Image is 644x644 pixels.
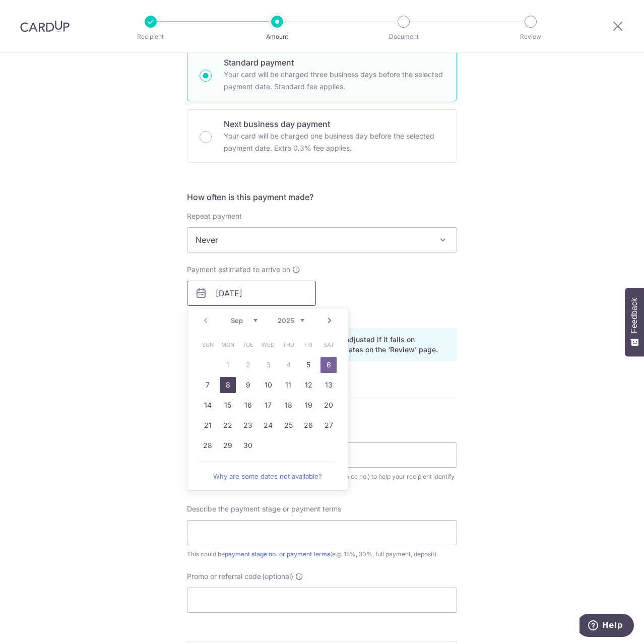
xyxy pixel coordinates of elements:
[300,417,316,433] a: 26
[113,32,188,42] p: Recipient
[224,69,444,93] p: Your card will be charged three business days before the selected payment date. Standard fee appl...
[200,337,216,353] span: Sunday
[200,377,216,393] a: 7
[579,614,634,639] iframe: Opens a widget where you can find more information
[187,228,457,252] span: Never
[280,417,296,433] a: 25
[220,417,236,433] a: 22
[220,437,236,454] a: 29
[220,377,236,393] a: 8
[300,397,316,413] a: 19
[630,298,639,333] span: Feedback
[220,337,236,353] span: Monday
[187,211,242,221] label: Repeat payment
[260,337,276,353] span: Wednesday
[200,437,216,454] a: 28
[187,504,341,514] span: Describe the payment stage or payment terms
[324,314,336,327] a: Next
[300,357,316,373] a: 5
[300,337,316,353] span: Friday
[493,32,568,42] p: Review
[240,437,256,454] a: 30
[187,571,261,582] span: Promo or referral code
[240,337,256,353] span: Tuesday
[187,191,457,203] h5: How often is this payment made?
[260,377,276,393] a: 10
[225,550,330,558] a: payment stage no. or payment terms
[240,32,314,42] p: Amount
[224,56,444,69] p: Standard payment
[320,417,337,433] a: 27
[224,130,444,154] p: Your card will be charged one business day before the selected payment date. Extra 0.3% fee applies.
[200,417,216,433] a: 21
[300,377,316,393] a: 12
[187,227,457,252] span: Never
[320,377,337,393] a: 13
[262,571,293,582] span: (optional)
[366,32,441,42] p: Document
[625,288,644,356] button: Feedback - Show survey
[200,466,336,486] a: Why are some dates not available?
[240,417,256,433] a: 23
[220,397,236,413] a: 15
[280,397,296,413] a: 18
[280,337,296,353] span: Thursday
[187,265,290,275] span: Payment estimated to arrive on
[260,417,276,433] a: 24
[224,118,444,130] p: Next business day payment
[240,397,256,413] a: 16
[240,377,256,393] a: 9
[187,549,457,559] div: This could be (e.g. 15%, 30%, full payment, deposit).
[260,397,276,413] a: 17
[280,377,296,393] a: 11
[187,281,316,306] input: DD / MM / YYYY
[320,337,337,353] span: Saturday
[320,397,337,413] a: 20
[200,397,216,413] a: 14
[20,20,70,32] img: CardUp
[320,357,337,373] a: 6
